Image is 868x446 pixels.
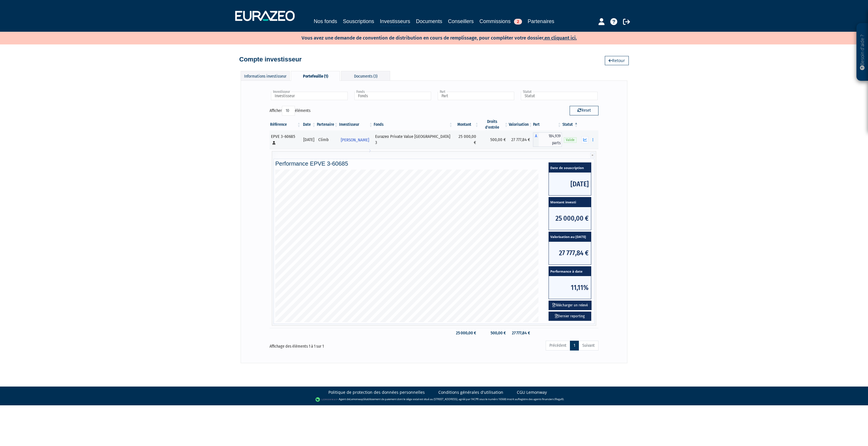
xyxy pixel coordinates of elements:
[479,328,508,338] td: 500,00 €
[539,132,562,147] span: 184,939 parts
[343,17,374,25] a: Souscriptions
[570,341,579,351] a: 1
[448,17,474,25] a: Conseillers
[239,56,302,63] h4: Compte investisseur
[549,197,591,207] span: Montant investi
[270,340,402,349] div: Affichage des éléments 1 à 1 sur 1
[6,397,862,402] div: - Agent de (établissement de paiement dont le siège social est situé au [STREET_ADDRESS], agréé p...
[549,173,591,195] span: [DATE]
[509,119,533,130] th: Valorisation: activer pour trier la colonne par ordre croissant
[271,134,299,146] div: EPVE 3-60685
[272,141,276,145] i: [Français] Personne physique
[549,207,591,230] span: 25 000,00 €
[303,137,314,143] div: [DATE]
[480,17,522,25] a: Commissions2
[301,119,316,130] th: Date: activer pour trier la colonne par ordre croissant
[528,17,554,25] a: Partenaires
[533,132,562,147] div: A - Eurazeo Private Value Europe 3
[549,276,591,299] span: 11,11%
[438,389,503,395] a: Conditions générales d'utilisation
[509,328,533,338] td: 27 777,84 €
[282,106,295,116] select: Afficheréléments
[514,19,522,25] span: 2
[341,71,390,80] div: Documents (3)
[518,397,564,401] a: Registre des agents financiers (Regafi)
[328,389,425,395] a: Politique de protection des données personnelles
[235,11,295,21] img: 1732889491-logotype_eurazeo_blanc_rvb.png
[316,119,338,130] th: Partenaire: activer pour trier la colonne par ordre croissant
[341,135,369,145] span: [PERSON_NAME]
[350,397,363,401] a: Lemonway
[338,119,373,130] th: Investisseur: activer pour trier la colonne par ordre croissant
[549,163,591,173] span: Date de souscription
[380,17,410,26] a: Investisseurs
[549,312,591,321] a: Dernier reporting
[562,119,579,130] th: Statut : activer pour trier la colonne par ordre d&eacute;croissant
[549,232,591,242] span: Valorisation au [DATE]
[533,132,539,147] span: A
[285,33,577,42] p: Vous avez une demande de convention de distribution en cours de remplissage, pour compléter votre...
[545,35,577,41] a: en cliquant ici.
[564,137,577,143] span: Valide
[549,267,591,276] span: Performance à date
[533,119,562,130] th: Part: activer pour trier la colonne par ordre croissant
[416,17,442,25] a: Documents
[275,160,593,167] h4: Performance EPVE 3-60685
[270,106,310,116] label: Afficher éléments
[517,389,547,395] a: CGU Lemonway
[479,130,508,149] td: 500,00 €
[338,134,373,145] a: [PERSON_NAME]
[453,119,479,130] th: Montant: activer pour trier la colonne par ordre croissant
[570,106,598,115] button: Reset
[453,328,479,338] td: 25 000,00 €
[549,301,592,310] button: Télécharger un relevé
[369,145,371,156] i: Voir l'investisseur
[241,71,290,80] div: Informations investisseur
[605,56,629,65] a: Retour
[316,130,338,149] td: Climb
[315,397,338,402] img: logo-lemonway.png
[291,71,340,81] div: Portefeuille (1)
[270,119,301,130] th: Référence : activer pour trier la colonne par ordre croissant
[453,130,479,149] td: 25 000,00 €
[549,242,591,265] span: 27 777,84 €
[314,17,337,25] a: Nos fonds
[479,119,508,130] th: Droits d'entrée: activer pour trier la colonne par ordre croissant
[509,130,533,149] td: 27 777,84 €
[375,134,451,146] div: Eurazeo Private Value [GEOGRAPHIC_DATA] 3
[373,119,453,130] th: Fonds: activer pour trier la colonne par ordre croissant
[859,26,866,78] p: Besoin d'aide ?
